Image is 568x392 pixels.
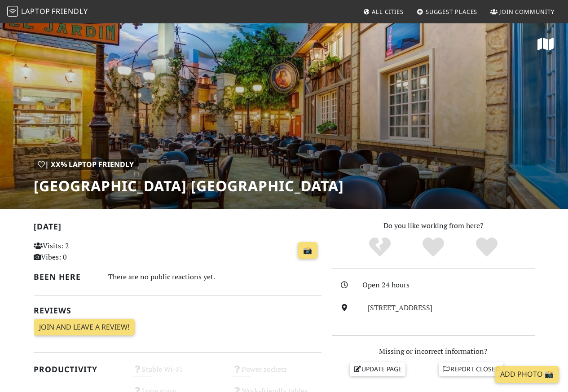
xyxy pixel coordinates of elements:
[350,362,405,376] a: Update page
[499,8,555,16] span: Join Community
[34,306,321,315] h2: Reviews
[52,6,88,16] span: Friendly
[426,8,478,16] span: Suggest Places
[332,346,535,357] p: Missing or incorrect information?
[34,319,135,336] a: Join and leave a review!
[359,4,407,20] a: All Cities
[34,240,123,263] p: Visits: 2 Vibes: 0
[34,272,97,282] h2: Been here
[34,222,321,235] h2: [DATE]
[128,363,227,384] div: Stable Wi-Fi
[362,279,540,291] div: Open 24 hours
[108,270,321,283] div: There are no public reactions yet.
[7,6,18,17] img: LaptopFriendly
[413,4,481,20] a: Suggest Places
[34,177,344,194] h1: [GEOGRAPHIC_DATA] [GEOGRAPHIC_DATA]
[34,365,123,374] h2: Productivity
[407,236,460,259] div: Yes
[21,6,50,16] span: Laptop
[372,8,404,16] span: All Cities
[439,362,503,376] a: Report closed
[298,242,317,259] a: 📸
[353,236,407,259] div: No
[487,4,558,20] a: Join Community
[368,303,432,313] a: [STREET_ADDRESS]
[495,366,559,383] a: Add Photo 📸
[227,363,327,384] div: Power sockets
[332,220,535,232] p: Do you like working from here?
[34,159,138,171] div: | XX% Laptop Friendly
[7,4,88,20] a: LaptopFriendly LaptopFriendly
[460,236,513,259] div: Definitely!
